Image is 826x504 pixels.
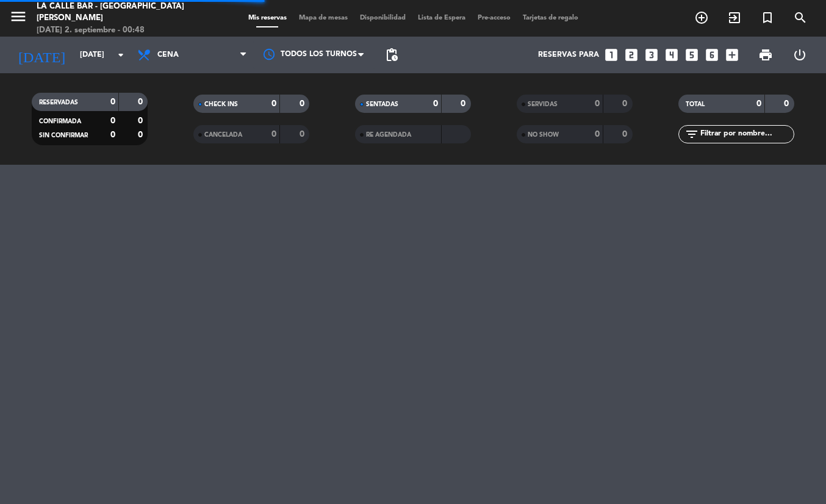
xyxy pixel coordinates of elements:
i: add_box [724,47,740,63]
div: LOG OUT [783,37,817,73]
span: CANCELADA [204,132,242,138]
span: Reservas para [538,51,599,59]
strong: 0 [110,117,115,125]
strong: 0 [756,99,761,108]
strong: 0 [138,98,145,106]
strong: 0 [271,130,276,139]
span: Pre-acceso [472,15,517,21]
span: CONFIRMADA [39,118,81,124]
strong: 0 [300,130,307,139]
strong: 0 [138,131,145,139]
strong: 0 [433,99,438,108]
span: RESERVADAS [39,99,78,106]
i: looks_3 [644,47,659,63]
span: print [758,48,773,62]
i: looks_4 [664,47,680,63]
strong: 0 [138,117,145,125]
i: exit_to_app [727,10,742,25]
span: Mis reservas [242,15,293,21]
button: menu [9,7,27,30]
strong: 0 [300,99,307,108]
span: CHECK INS [204,101,238,107]
i: looks_one [603,47,619,63]
div: La Calle Bar - [GEOGRAPHIC_DATA][PERSON_NAME] [37,1,198,24]
span: Tarjetas de regalo [517,15,584,21]
strong: 0 [110,98,115,106]
span: RE AGENDADA [366,132,411,138]
i: menu [9,7,27,26]
span: Cena [157,51,179,59]
span: NO SHOW [528,132,559,138]
span: SERVIDAS [528,101,558,107]
i: arrow_drop_down [113,48,128,62]
span: pending_actions [384,48,399,62]
div: [DATE] 2. septiembre - 00:48 [37,24,198,37]
span: Lista de Espera [412,15,472,21]
i: add_circle_outline [694,10,709,25]
i: [DATE] [9,41,74,68]
span: SIN CONFIRMAR [39,132,88,139]
strong: 0 [622,99,630,108]
span: Mapa de mesas [293,15,354,21]
span: SENTADAS [366,101,398,107]
i: looks_two [623,47,639,63]
strong: 0 [595,99,600,108]
i: filter_list [684,127,699,142]
i: turned_in_not [760,10,775,25]
i: search [793,10,808,25]
input: Filtrar por nombre... [699,128,794,141]
i: looks_5 [684,47,700,63]
span: Disponibilidad [354,15,412,21]
span: TOTAL [686,101,705,107]
strong: 0 [110,131,115,139]
strong: 0 [784,99,791,108]
i: power_settings_new [792,48,807,62]
i: looks_6 [704,47,720,63]
strong: 0 [461,99,468,108]
strong: 0 [622,130,630,139]
strong: 0 [271,99,276,108]
strong: 0 [595,130,600,139]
